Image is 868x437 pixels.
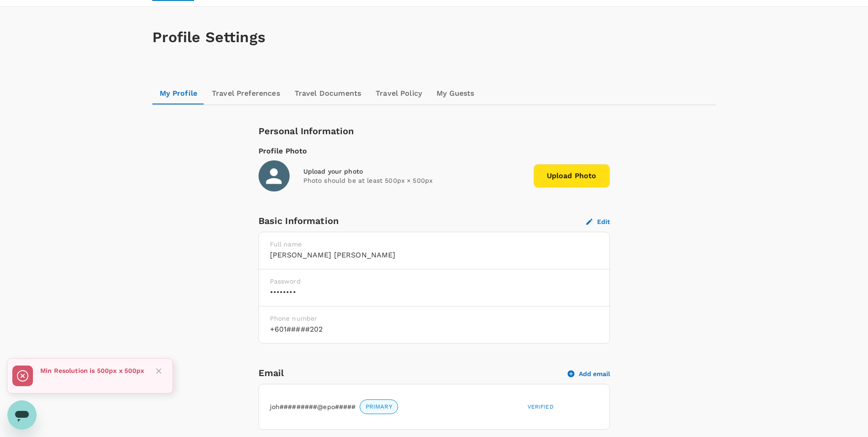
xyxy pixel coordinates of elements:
p: joh#########@epo##### [270,402,356,411]
a: Travel Policy [368,82,429,104]
p: Phone number [270,314,598,323]
h1: Profile Settings [152,29,716,46]
span: Upload Photo [534,164,610,188]
p: Password [270,277,598,286]
h6: +601#####202 [270,323,598,336]
button: Close [152,364,166,378]
a: My Profile [152,82,205,104]
span: PRIMARY [360,403,398,411]
h6: •••••••• [270,286,598,299]
button: Edit [586,218,610,226]
h6: [PERSON_NAME] [PERSON_NAME] [270,249,598,262]
a: Travel Preferences [205,82,287,104]
div: Basic Information [259,213,586,228]
button: Add email [568,370,610,378]
a: My Guests [429,82,481,104]
p: Min Resolution is 500px x 500px [40,366,145,375]
h6: Email [259,366,568,380]
div: Profile Photo [259,146,610,157]
iframe: Button to launch messaging window [7,400,37,430]
p: Photo should be at least 500px × 500px [303,176,526,185]
a: Travel Documents [287,82,368,104]
div: Personal Information [259,124,610,138]
div: Upload your photo [303,167,526,176]
span: Verified [528,404,554,410]
p: Full name [270,240,598,249]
